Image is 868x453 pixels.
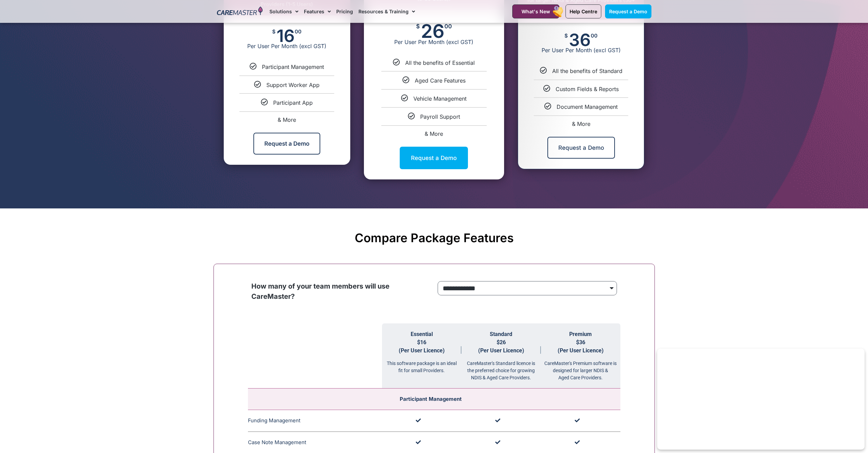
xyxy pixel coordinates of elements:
a: Request a Demo [400,147,468,169]
span: Participant Management [400,396,462,402]
span: 36 [569,33,591,47]
span: 16 [277,29,295,43]
h2: Compare Package Features [217,231,651,245]
span: Support Worker App [266,82,320,88]
span: Per User Per Month (excl GST) [364,39,504,45]
a: Request a Demo [605,4,651,18]
div: CareMaster's Premium software is designed for larger NDIS & Aged Care Providers. [541,355,620,381]
img: CareMaster Logo [217,6,263,17]
th: Essential [382,323,461,389]
span: 26 [421,24,444,39]
span: Participant Management [262,63,324,70]
span: 00 [295,29,301,34]
th: Standard [461,323,541,389]
form: price Form radio [438,281,617,299]
span: Document Management [557,103,618,110]
a: Request a Demo [253,133,320,155]
span: & More [572,120,590,127]
a: Request a Demo [547,137,615,159]
span: All the benefits of Standard [552,68,622,74]
span: What's New [521,9,550,14]
span: All the benefits of Essential [405,59,475,66]
iframe: Popup CTA [657,349,865,450]
span: $ [272,29,276,34]
span: Aged Care Features [415,77,466,84]
span: Payroll Support [420,113,460,120]
span: 00 [591,33,598,38]
span: Help Centre [570,9,597,14]
span: Per User Per Month (excl GST) [224,43,350,49]
a: Help Centre [565,4,601,18]
span: $ [416,24,420,29]
a: What's New [512,4,559,18]
span: $26 (Per User Licence) [478,339,524,354]
span: $36 (Per User Licence) [558,339,604,354]
span: Per User Per Month (excl GST) [518,47,644,54]
span: & More [425,130,443,137]
p: How many of your team members will use CareMaster? [251,281,431,302]
span: & More [278,116,296,123]
div: This software package is an ideal fit for small Providers. [382,355,461,374]
div: CareMaster's Standard licence is the preferred choice for growing NDIS & Aged Care Providers. [461,355,541,381]
span: Vehicle Management [413,95,467,102]
th: Premium [541,323,620,389]
td: Funding Management [248,410,382,432]
span: $16 (Per User Licence) [399,339,445,354]
span: 00 [444,24,452,29]
span: Participant App [273,99,313,106]
span: Request a Demo [609,9,647,14]
span: Custom Fields & Reports [556,86,619,92]
span: $ [564,33,568,38]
